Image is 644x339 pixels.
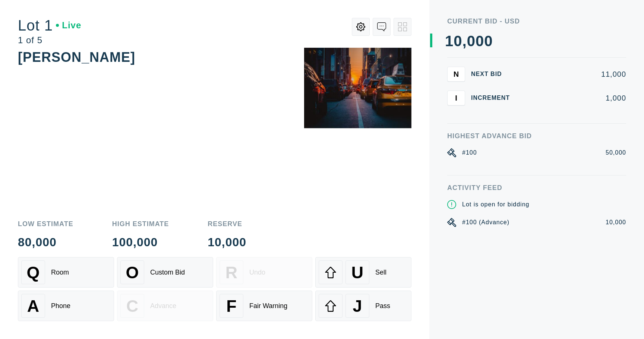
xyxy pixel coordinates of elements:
[375,302,390,310] div: Pass
[315,257,411,288] button: USell
[18,291,114,321] button: APhone
[51,302,70,310] div: Phone
[117,257,213,288] button: OCustom Bid
[471,95,516,101] div: Increment
[484,34,493,48] div: 0
[249,269,265,276] div: Undo
[126,263,139,282] span: O
[117,291,213,321] button: CAdvance
[315,291,411,321] button: JPass
[606,148,626,157] div: 50,000
[208,221,246,227] div: Reserve
[225,263,237,282] span: R
[353,297,362,316] span: J
[216,291,312,321] button: FFair Warning
[18,236,73,248] div: 80,000
[471,71,516,77] div: Next Bid
[150,269,185,276] div: Custom Bid
[447,67,465,82] button: N
[249,302,287,310] div: Fair Warning
[462,148,477,157] div: #100
[27,263,40,282] span: Q
[606,218,626,227] div: 10,000
[18,18,81,33] div: Lot 1
[18,36,81,45] div: 1 of 5
[455,94,457,102] span: I
[445,34,454,48] div: 1
[18,50,135,65] div: [PERSON_NAME]
[208,236,246,248] div: 10,000
[150,302,176,310] div: Advance
[18,257,114,288] button: QRoom
[112,221,169,227] div: High Estimate
[454,34,462,48] div: 0
[27,297,39,316] span: A
[56,21,81,30] div: Live
[463,34,467,183] div: ,
[51,269,69,276] div: Room
[522,70,626,78] div: 11,000
[447,184,626,191] div: Activity Feed
[476,34,484,48] div: 0
[112,236,169,248] div: 100,000
[454,70,459,78] span: N
[522,94,626,102] div: 1,000
[375,269,386,276] div: Sell
[467,34,476,48] div: 0
[447,133,626,139] div: Highest Advance Bid
[126,297,138,316] span: C
[447,91,465,105] button: I
[216,257,312,288] button: RUndo
[462,200,529,209] div: Lot is open for bidding
[18,221,73,227] div: Low Estimate
[447,18,626,25] div: Current Bid - USD
[351,263,363,282] span: U
[226,297,236,316] span: F
[462,218,509,227] div: #100 (Advance)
